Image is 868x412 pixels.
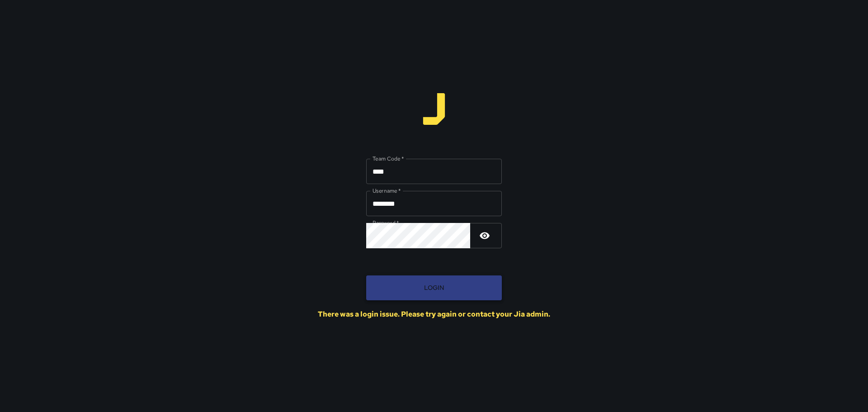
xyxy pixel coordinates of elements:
label: Team Code [373,155,404,162]
label: Password [373,219,399,227]
img: logo [418,93,450,125]
div: There was a login issue. Please try again or contact your Jia admin. [318,309,550,319]
label: Username [373,187,401,194]
button: Login [366,275,502,300]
